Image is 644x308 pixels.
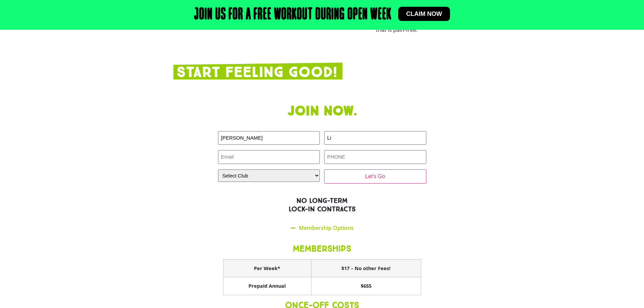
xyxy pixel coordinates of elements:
[173,196,471,213] h2: NO LONG-TERM LOCK-IN CONTRACTS
[223,259,311,277] th: Per Week*
[218,131,320,145] input: FIRST NAME
[218,150,320,164] input: Email
[311,259,421,277] th: $17 – No other Fees!
[218,220,426,236] div: Membership Options
[311,277,421,295] th: $655
[173,103,471,119] h1: Join now.
[324,150,426,164] input: PHONE
[406,11,442,17] span: Claim now
[299,224,354,232] a: Membership Options
[194,7,391,23] h2: Join us for a free workout during open week
[398,7,450,21] a: Claim now
[223,244,421,254] h3: MEMBERSHIPS
[324,169,426,184] input: Let's Go
[324,131,426,145] input: LAST NAME
[223,277,311,295] th: Prepaid Annual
